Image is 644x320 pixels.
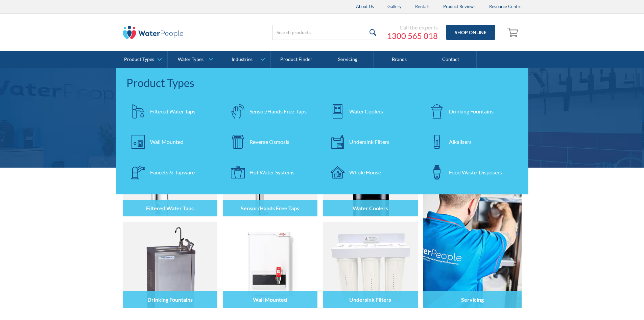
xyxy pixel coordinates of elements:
[126,75,518,91] div: Product Types
[124,57,154,62] div: Product Types
[446,25,495,40] a: Shop Online
[449,168,502,176] div: Food Waste Disposers
[272,25,380,40] input: Search products
[353,205,388,211] h4: Water Coolers
[146,205,194,211] h4: Filtered Water Taps
[425,51,477,68] a: Contact
[168,51,219,68] a: Water Types
[449,107,494,115] div: Drinking Fountains
[126,161,219,184] a: Faucets & Tapware
[349,296,391,303] h4: Undersink Filters
[253,296,287,303] h4: Wall Mounted
[226,161,319,184] a: Hot Water Systems
[461,296,484,303] h4: Servicing
[226,130,319,154] a: Reverse Osmosis
[241,205,299,211] h4: Sensor/Hands Free Taps
[271,51,322,68] a: Product Finder
[150,107,195,115] div: Filtered Water Taps
[425,161,518,184] a: Food Waste Disposers
[123,26,184,39] img: The Water People
[178,57,204,62] div: Water Types
[223,222,317,308] img: Wall Mounted
[123,222,217,308] img: Drinking Fountains
[326,130,419,154] a: Undersink Filters
[387,31,438,41] a: 1300 565 018
[349,138,389,146] div: Undersink Filters
[374,51,425,68] a: Brands
[226,100,319,123] a: Sensor/Hands Free Taps
[326,100,419,123] a: Water Coolers
[449,138,472,146] div: Alkalisers
[219,51,270,68] a: Industries
[349,168,381,176] div: Whole House
[425,100,518,123] a: Drinking Fountains
[126,130,219,154] a: Wall Mounted
[116,51,167,68] a: Product Types
[425,130,518,154] a: Alkalisers
[150,138,184,146] div: Wall Mounted
[232,57,253,62] div: Industries
[387,24,438,31] div: Call the experts
[326,161,419,184] a: Whole House
[249,107,307,115] div: Sensor/Hands Free Taps
[349,107,383,115] div: Water Coolers
[505,24,522,41] a: Open empty cart
[126,100,219,123] a: Filtered Water Taps
[507,27,520,38] img: shopping cart
[147,296,193,303] h4: Drinking Fountains
[249,168,294,176] div: Hot Water Systems
[423,130,522,308] a: Servicing
[322,51,374,68] a: Servicing
[150,168,195,176] div: Faucets & Tapware
[116,68,528,194] nav: Product Types
[323,222,418,308] img: Undersink Filters
[249,138,289,146] div: Reverse Osmosis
